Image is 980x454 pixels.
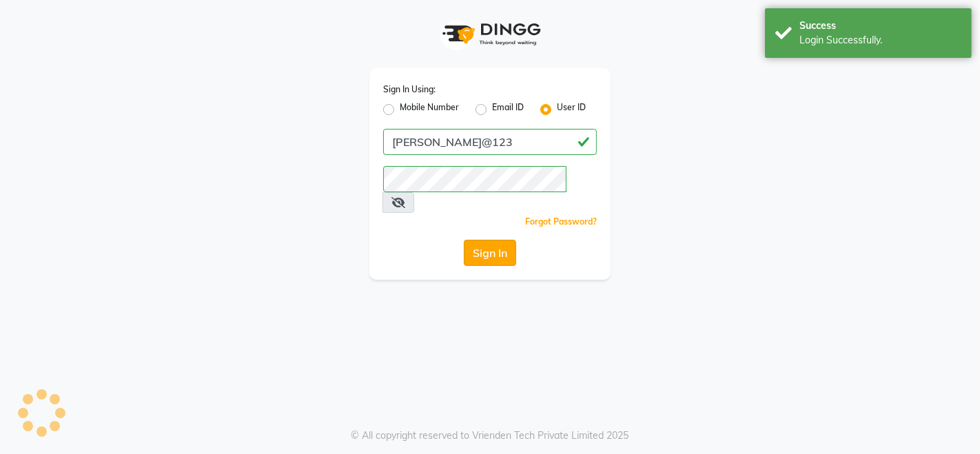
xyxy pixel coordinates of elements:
[383,166,566,192] input: Username
[799,33,961,48] div: Login Successfully.
[464,240,516,266] button: Sign In
[383,129,597,155] input: Username
[799,19,961,33] div: Success
[383,83,436,96] label: Sign In Using:
[525,216,597,227] a: Forgot Password?
[400,101,459,118] label: Mobile Number
[557,101,586,118] label: User ID
[492,101,524,118] label: Email ID
[435,14,545,54] img: logo1.svg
